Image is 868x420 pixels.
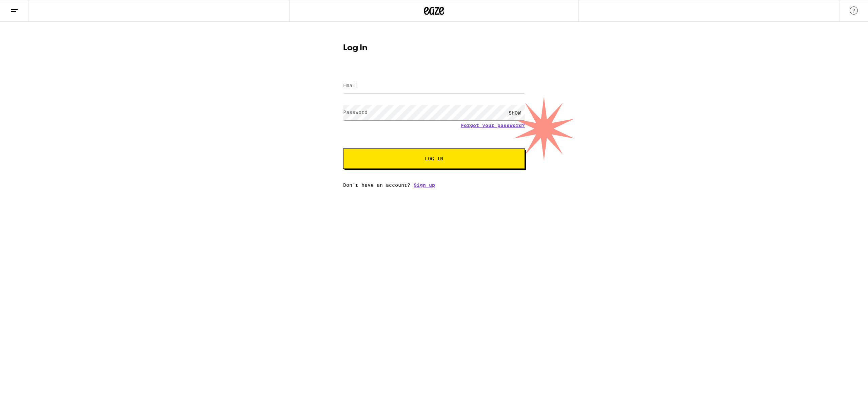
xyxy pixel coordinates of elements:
label: Password [343,109,368,115]
h1: Log In [343,44,525,52]
div: Don't have an account? [343,182,525,188]
span: Log In [425,156,443,161]
button: Log In [343,148,525,169]
a: Forgot your password? [461,123,525,128]
div: SHOW [505,105,525,120]
label: Email [343,83,358,88]
a: Sign up [414,182,435,188]
span: Hi. Need any help? [4,5,49,10]
input: Email [343,78,525,94]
